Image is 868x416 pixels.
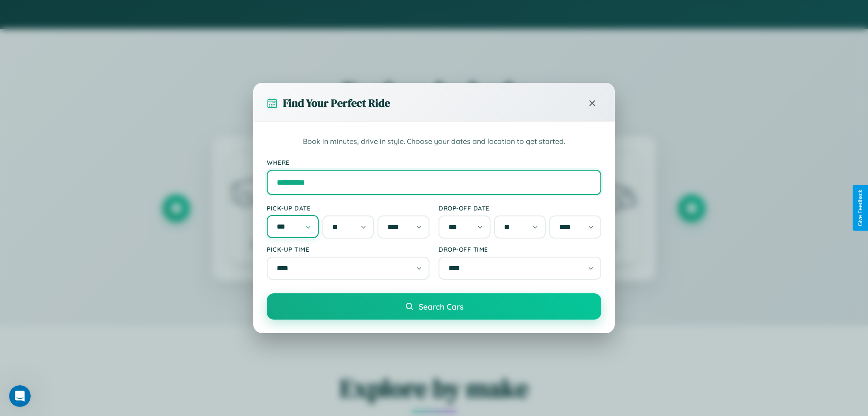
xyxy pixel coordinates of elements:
label: Pick-up Time [267,245,429,253]
p: Book in minutes, drive in style. Choose your dates and location to get started. [267,136,601,148]
label: Drop-off Time [439,245,601,253]
label: Pick-up Date [267,204,429,212]
h3: Find Your Perfect Ride [283,96,390,110]
span: Search Cars [419,301,463,311]
label: Drop-off Date [439,204,601,212]
button: Search Cars [267,293,601,320]
label: Where [267,158,601,166]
